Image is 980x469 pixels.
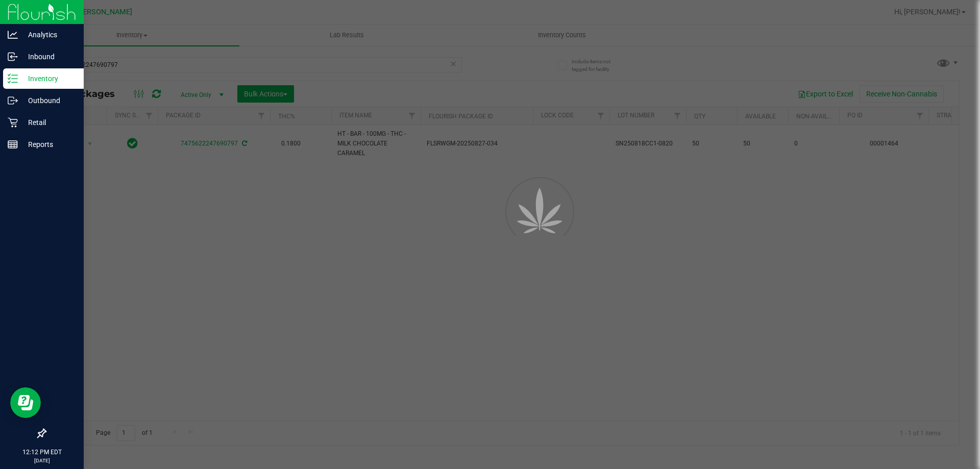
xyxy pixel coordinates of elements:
inline-svg: Inbound [8,52,18,62]
p: [DATE] [5,457,79,464]
iframe: Resource center [10,387,41,418]
p: Retail [18,116,79,129]
inline-svg: Outbound [8,95,18,106]
inline-svg: Reports [8,139,18,150]
p: Outbound [18,94,79,107]
inline-svg: Inventory [8,73,18,84]
p: Reports [18,138,79,151]
inline-svg: Retail [8,117,18,128]
inline-svg: Analytics [8,30,18,40]
p: Inventory [18,72,79,85]
p: Analytics [18,29,79,41]
p: Inbound [18,51,79,63]
p: 12:12 PM EDT [5,448,79,457]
